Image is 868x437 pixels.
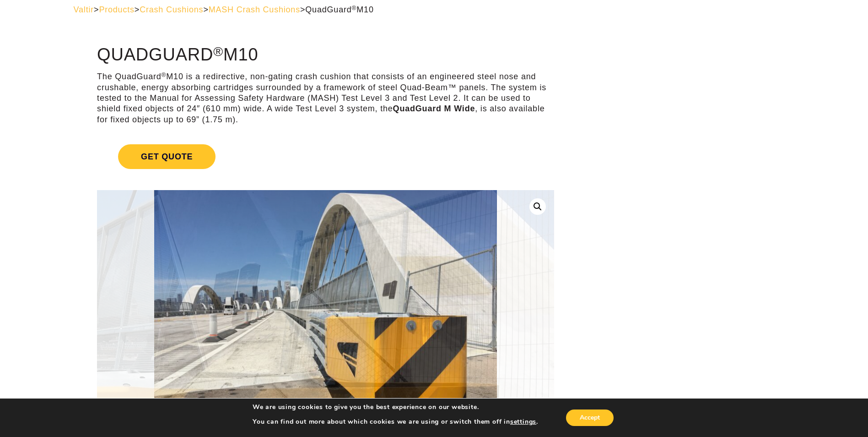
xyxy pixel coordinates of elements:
p: The QuadGuard M10 is a redirective, non-gating crash cushion that consists of an engineered steel... [97,71,554,125]
a: Valtir [74,5,94,14]
div: > > > > [74,5,795,15]
span: Get Quote [118,144,216,169]
a: Get Quote [97,133,554,180]
button: settings [510,418,536,426]
a: Products [99,5,134,14]
sup: ® [352,5,357,11]
a: MASH Crash Cushions [209,5,300,14]
p: We are using cookies to give you the best experience on our website. [253,403,538,411]
sup: ® [162,71,167,78]
a: Crash Cushions [140,5,203,14]
button: Accept [566,410,614,426]
span: QuadGuard M10 [305,5,373,14]
h1: QuadGuard M10 [97,45,554,65]
sup: ® [213,44,223,59]
p: You can find out more about which cookies we are using or switch them off in . [253,418,538,426]
strong: QuadGuard M Wide [393,104,475,113]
